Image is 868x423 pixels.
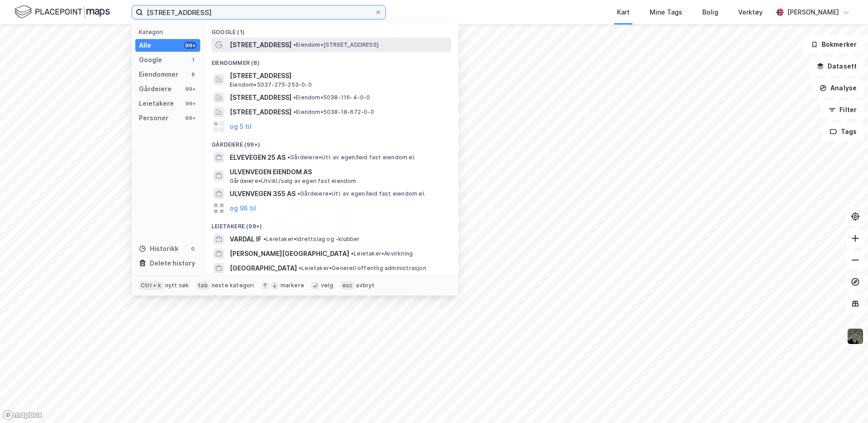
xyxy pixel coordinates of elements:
div: 0 [189,245,197,252]
div: Eiendommer (8) [204,52,459,69]
div: Bolig [702,7,718,18]
div: Alle [139,40,151,51]
div: 99+ [184,85,197,93]
div: Delete history [150,258,195,269]
div: Kart [617,7,630,18]
span: [STREET_ADDRESS] [230,107,291,118]
img: 9k= [847,328,864,345]
div: avbryt [356,282,375,289]
input: Søk på adresse, matrikkel, gårdeiere, leietakere eller personer [143,5,375,19]
span: Gårdeiere • Utl. av egen/leid fast eiendom el. [287,154,415,161]
div: 8 [189,71,197,78]
span: • [299,265,301,271]
a: Mapbox homepage [3,410,43,420]
span: • [293,41,296,48]
button: Tags [822,123,864,141]
div: Gårdeiere [139,84,172,94]
div: esc [340,281,355,290]
div: 99+ [184,42,197,49]
div: Historikk [139,243,178,254]
div: velg [321,282,333,289]
div: Verktøy [738,7,763,18]
button: og 96 til [230,203,256,214]
div: Kategori [139,29,200,35]
iframe: Chat Widget [823,379,868,423]
div: 1 [189,56,197,64]
span: Leietaker • Avvirkning [351,250,413,257]
div: Gårdeiere (99+) [204,134,459,150]
div: 99+ [184,114,197,122]
button: Filter [821,101,864,119]
button: Analyse [812,79,864,97]
div: [PERSON_NAME] [787,7,839,18]
div: Google (1) [204,21,459,38]
span: • [287,154,290,161]
span: Eiendom • 5037-275-253-0-0 [230,81,312,89]
span: ULVENVEGEN 355 AS [230,188,296,199]
div: Ctrl + k [139,281,163,290]
span: • [293,108,296,115]
span: Gårdeiere • Utl. av egen/leid fast eiendom el. [297,190,425,197]
div: 99+ [184,100,197,107]
span: • [351,250,354,257]
span: [GEOGRAPHIC_DATA] [230,263,297,274]
span: VARDAL IF [230,234,261,245]
span: [PERSON_NAME][GEOGRAPHIC_DATA] [230,248,349,259]
div: tab [196,281,210,290]
div: Leietakere (99+) [204,216,459,232]
div: Kontrollprogram for chat [823,379,868,423]
div: nytt søk [165,282,189,289]
span: ULVENVEGEN EIENDOM AS [230,167,448,177]
span: Eiendom • [STREET_ADDRESS] [293,41,379,49]
img: logo.f888ab2527a4732fd821a326f86c7f29.svg [15,4,110,20]
div: Leietakere [139,98,174,109]
span: [STREET_ADDRESS] [230,39,291,50]
span: Leietaker • Generell offentlig administrasjon [299,265,426,272]
button: Bokmerker [803,35,864,54]
button: Datasett [809,57,864,75]
div: neste kategori [212,282,254,289]
div: Google [139,54,162,65]
div: Mine Tags [650,7,682,18]
div: markere [281,282,304,289]
span: Leietaker • Idrettslag og -klubber [263,236,360,243]
span: Eiendom • 5038-116-4-0-0 [293,94,370,101]
span: ELVEVEGEN 25 AS [230,152,286,163]
div: Personer [139,113,168,123]
span: • [297,190,300,197]
span: [STREET_ADDRESS] [230,92,291,103]
span: Gårdeiere • Utvikl./salg av egen fast eiendom [230,177,356,185]
span: • [293,94,296,101]
span: • [263,236,266,242]
span: Eiendom • 5038-18-672-0-0 [293,108,374,116]
div: Eiendommer [139,69,178,80]
button: og 5 til [230,121,252,132]
span: [STREET_ADDRESS] [230,70,448,81]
